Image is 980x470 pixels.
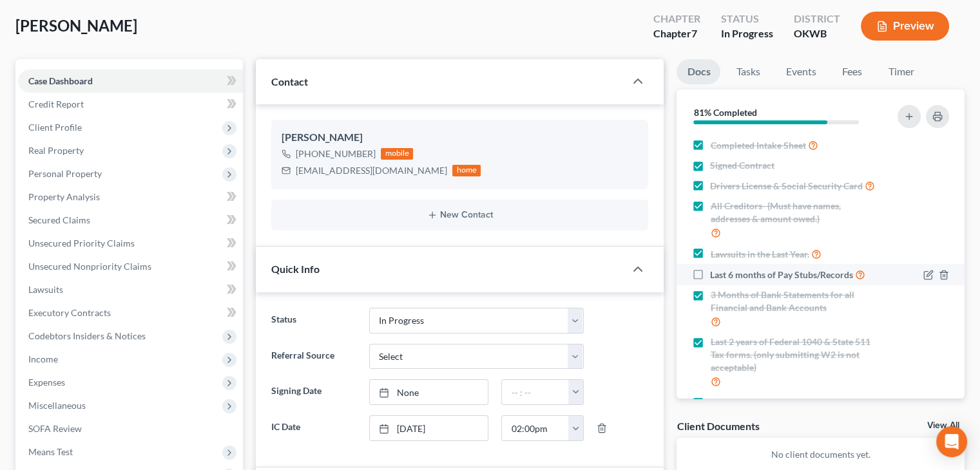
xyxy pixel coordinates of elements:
button: New Contact [282,210,638,220]
a: View All [927,421,959,430]
div: mobile [381,148,413,160]
span: Property Analysis [28,191,100,202]
div: District [794,12,840,26]
a: Case Dashboard [18,70,243,93]
span: Drivers License & Social Security Card [710,180,863,193]
span: Lawsuits [28,284,63,295]
a: Executory Contracts [18,301,243,324]
a: Credit Report [18,93,243,116]
span: Quick Info [271,263,320,275]
span: Client Profile [28,122,82,133]
a: Fees [831,59,872,84]
a: Unsecured Nonpriority Claims [18,255,243,278]
a: [DATE] [370,416,488,440]
span: Secured Claims [28,214,90,225]
a: SOFA Review [18,417,243,440]
span: Contact [271,75,308,88]
div: Status [721,12,773,26]
span: Last 6 months of Pay Stubs/Records [710,268,853,281]
span: All Creditors- (Must have names, addresses & amount owed.) [710,200,881,225]
span: Case Dashboard [28,75,93,86]
span: 3 Months of Bank Statements for all Financial and Bank Accounts [710,288,881,314]
div: Chapter [653,12,700,26]
span: 7 [691,27,697,39]
label: Referral Source [265,344,362,370]
div: In Progress [721,26,773,41]
a: Timer [878,59,924,84]
label: IC Date [265,415,362,441]
span: Lawsuits in the Last Year. [710,248,809,261]
a: Lawsuits [18,278,243,301]
a: Docs [677,59,720,84]
span: Unsecured Priority Claims [28,238,135,249]
span: Real Property [28,145,84,156]
button: Preview [861,12,949,41]
strong: 81% Completed [693,107,756,118]
div: OKWB [794,26,840,41]
span: Means Test [28,446,73,457]
div: [PERSON_NAME] [282,130,638,146]
span: Expenses [28,377,65,388]
label: Status [265,308,362,334]
a: Tasks [725,59,770,84]
span: Real Property Deeds and Mortgages [710,397,853,409]
input: -- : -- [502,416,569,440]
div: home [452,165,481,176]
div: [EMAIL_ADDRESS][DOMAIN_NAME] [296,164,447,177]
span: Signed Contract [710,159,774,172]
span: Codebtors Insiders & Notices [28,330,146,341]
p: No client documents yet. [687,448,954,461]
label: Signing Date [265,379,362,405]
div: Open Intercom Messenger [936,426,967,457]
a: Property Analysis [18,185,243,209]
span: Income [28,353,58,364]
span: Credit Report [28,99,84,109]
a: Events [775,59,826,84]
span: Miscellaneous [28,400,86,411]
div: Client Documents [677,419,759,433]
span: Last 2 years of Federal 1040 & State 511 Tax forms. (only submitting W2 is not acceptable) [710,335,881,374]
span: Completed Intake Sheet [710,139,805,152]
a: Secured Claims [18,209,243,232]
div: [PHONE_NUMBER] [296,147,376,160]
span: Unsecured Nonpriority Claims [28,261,151,272]
span: SOFA Review [28,423,82,434]
div: Chapter [653,26,700,41]
span: Executory Contracts [28,307,111,318]
input: -- : -- [502,380,569,404]
a: None [370,380,488,404]
span: [PERSON_NAME] [15,16,137,35]
span: Personal Property [28,168,102,179]
a: Unsecured Priority Claims [18,232,243,255]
